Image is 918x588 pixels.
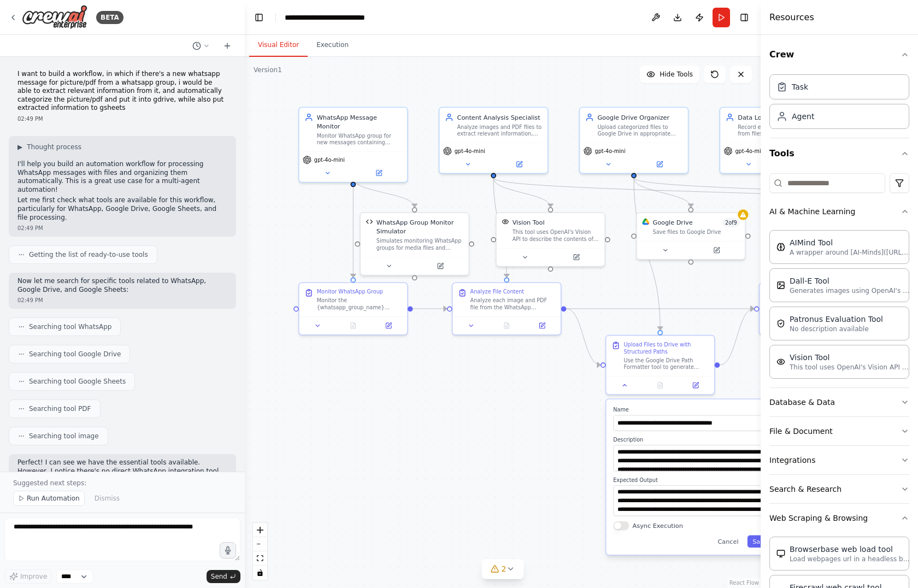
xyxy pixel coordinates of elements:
[211,572,227,581] span: Send
[17,224,227,232] div: 02:49 PM
[455,148,485,155] span: gpt-4o-mini
[660,70,693,79] span: Hide Tools
[251,10,267,25] button: Hide left sidebar
[298,107,408,183] div: WhatsApp Message MonitorMonitor WhatsApp group for new messages containing pictures or PDF files ...
[776,357,785,366] img: VisionTool
[769,138,909,169] button: Tools
[597,124,682,138] div: Upload categorized files to Google Drive in appropriate folders based on analysis results for {dr...
[495,159,544,169] button: Open in side panel
[769,475,909,503] button: Search & Research
[729,580,759,586] a: React Flow attribution
[188,39,214,52] button: Switch to previous chat
[776,243,785,251] img: AIMindTool
[613,436,773,443] label: Description
[13,491,85,506] button: Run Automation
[17,115,227,123] div: 02:49 PM
[653,218,693,227] div: Google Drive
[595,148,626,155] span: gpt-4o-mini
[790,286,910,295] p: Generates images using OpenAI's Dall-E model.
[285,12,365,23] nav: breadcrumb
[27,494,80,503] span: Run Automation
[636,212,746,260] div: Google DriveGoogle Drive2of9Save files to Google Drive
[566,304,601,369] g: Edge from 130f0ff2-754a-4871-9174-bdfb6e8579ab to 5b2e11a0-6501-44d2-8964-af8269815061
[551,252,601,262] button: Open in side panel
[776,281,785,290] img: DallETool
[457,113,543,122] div: Content Analysis Specialist
[769,39,909,70] button: Crew
[624,341,709,355] div: Upload Files to Drive with Structured Paths
[452,282,562,335] div: Analyze File ContentAnalyze each image and PDF file from the WhatsApp monitoring results. For ima...
[653,229,740,236] div: Save files to Google Drive
[17,70,227,113] p: I want to build a workflow, in which if there's a new whatsapp message for picture/pdf from a wha...
[605,335,715,395] div: Upload Files to Drive with Structured PathsUse the Google Drive Path Formatter tool to generate s...
[17,296,227,304] div: 02:49 PM
[457,124,543,138] div: Analyze images and PDF files to extract relevant information, categorize content, and determine a...
[96,11,123,24] div: BETA
[220,542,236,558] button: Click to speak your automation idea
[13,479,232,487] p: Suggested next steps:
[513,229,599,243] div: This tool uses OpenAI's Vision API to describe the contents of an image.
[253,537,267,551] button: zoom out
[22,5,87,30] img: Logo
[790,555,910,563] p: Load webpages url in a headless browser using Browserbase and return the contents
[613,477,773,484] label: Expected Output
[20,572,47,581] span: Improve
[29,432,99,440] span: Searching tool image
[17,277,227,294] p: Now let me search for specific tools related to WhatsApp, Google Drive, and Google Sheets:
[513,218,545,227] div: Vision Tool
[790,314,883,325] div: Patronus Evaluation Tool
[790,363,910,372] p: This tool uses OpenAI's Vision API to describe the contents of an image.
[624,357,709,371] div: Use the Google Drive Path Formatter tool to generate standardized folder paths based on the Whats...
[349,178,419,207] g: Edge from afdea32b-f40b-4abe-80d2-e3990507b551 to f7f3a9bf-5447-4034-b5c5-bb896806672e
[776,549,785,558] img: BrowserbaseLoadTool
[317,113,402,131] div: WhatsApp Message Monitor
[29,404,91,413] span: Searching tool PDF
[722,218,739,227] span: Number of enabled actions
[17,160,227,194] p: I'll help you build an automation workflow for processing WhatsApp messages with files and organi...
[29,350,121,358] span: Searching tool Google Drive
[790,325,883,333] p: No description available
[738,113,823,122] div: Data Logger
[366,218,373,225] img: WhatsApp Group Monitor Simulator
[439,107,549,174] div: Content Analysis SpecialistAnalyze images and PDF files to extract relevant information, categori...
[488,320,525,331] button: No output available
[249,34,308,57] button: Visual Editor
[308,34,357,57] button: Execution
[334,320,372,331] button: No output available
[790,275,910,286] div: Dall-E Tool
[769,226,909,387] div: AI & Machine Learning
[253,523,267,537] button: zoom in
[317,289,383,296] div: Monitor WhatsApp Group
[219,39,236,52] button: Start a new chat
[635,159,685,169] button: Open in side panel
[470,289,524,296] div: Analyze File Content
[502,218,509,225] img: VisionTool
[769,70,909,138] div: Crew
[642,380,679,390] button: No output available
[502,563,507,574] span: 2
[314,156,345,163] span: gpt-4o-mini
[496,212,605,267] div: VisionToolVision ToolThis tool uses OpenAI's Vision API to describe the contents of an image.
[720,107,829,174] div: Data LoggerRecord extracted information from files into Google Sheets with proper formatting and ...
[769,417,909,445] button: File & Document
[17,458,227,501] p: Perfect! I can see we have the essential tools available. However, I notice there's no direct Wha...
[29,250,148,259] span: Getting the list of ready-to-use tools
[298,282,408,335] div: Monitor WhatsApp GroupMonitor the {whatsapp_group_name} WhatsApp group for new messages containin...
[29,322,111,331] span: Searching tool WhatsApp
[769,446,909,474] button: Integrations
[17,143,22,151] span: ▶
[17,196,227,222] p: Let me first check what tools are available for this workflow, particularly for WhatsApp, Google ...
[360,212,469,275] div: WhatsApp Group Monitor SimulatorWhatsApp Group Monitor SimulatorSimulates monitoring WhatsApp gro...
[470,297,556,311] div: Analyze each image and PDF file from the WhatsApp monitoring results. For images, use vision anal...
[317,297,402,311] div: Monitor the {whatsapp_group_name} WhatsApp group for new messages containing pictures or PDF file...
[376,238,463,252] div: Simulates monitoring WhatsApp groups for media files and returns mock data in the expected format...
[792,81,808,92] div: Task
[769,11,814,24] h4: Resources
[413,304,447,313] g: Edge from 2c0aadfa-249c-42f3-8e51-08bb6cd560e4 to 130f0ff2-754a-4871-9174-bdfb6e8579ab
[738,124,823,138] div: Record extracted information from files into Google Sheets with proper formatting and categorizat...
[489,178,555,207] g: Edge from c04045ce-f317-485c-9cb4-5a2c650eeaa1 to 80a0f1d2-2d24-483c-a3d3-43df3c2216a5
[95,494,120,503] span: Dismiss
[29,377,126,386] span: Searching tool Google Sheets
[89,491,125,506] button: Dismiss
[17,143,81,151] button: ▶Thought process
